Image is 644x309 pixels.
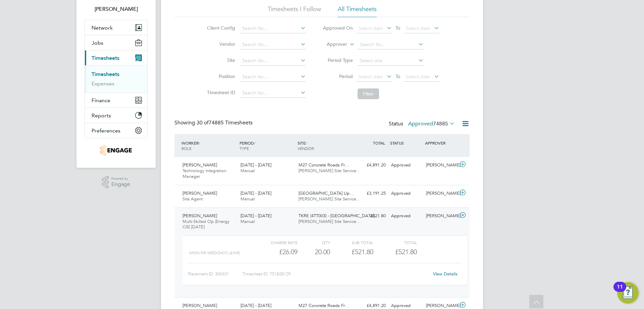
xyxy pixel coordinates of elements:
span: [PERSON_NAME] [182,213,217,219]
span: Jobs [92,40,103,46]
span: [DATE] - [DATE] [240,190,271,196]
span: Multi-Skilled Op (Energy CIS) [DATE] [182,219,229,230]
span: [PERSON_NAME] Site Service… [299,168,361,173]
input: Search for... [240,40,306,49]
label: Approver [317,41,347,48]
span: 74885 Timesheets [197,119,253,126]
span: [PERSON_NAME] [182,162,217,168]
span: Manual [240,168,255,173]
span: / [199,140,200,146]
div: Approved [388,188,423,199]
button: Jobs [85,35,147,50]
span: To [393,72,402,81]
label: Position [205,73,235,79]
span: [DATE] - [DATE] [240,303,271,308]
span: Timesheets [92,55,119,61]
div: Status [389,119,456,129]
div: Approved [388,210,423,222]
span: Select date [359,25,383,31]
div: PERIOD [238,137,296,154]
span: [PERSON_NAME] Site Service… [299,196,361,202]
span: ROLE [181,146,192,151]
label: Timesheet ID [205,89,235,95]
button: Network [85,20,147,35]
div: SITE [296,137,354,154]
button: Timesheets [85,50,147,65]
label: Approved On [323,25,353,31]
span: TOTAL [373,140,385,146]
a: Powered byEngage [102,176,130,189]
span: M27 Concrete Roads Fr… [299,162,349,168]
input: Search for... [240,72,306,82]
span: M27 Concrete Roads Fr… [299,303,349,308]
div: £4,891.20 [354,160,388,171]
div: 20.00 [298,246,330,258]
div: Showing [174,119,254,126]
div: £521.80 [330,246,373,258]
input: Search for... [240,88,306,98]
div: Total [373,238,417,246]
span: Manual [240,219,255,224]
label: Period [323,73,353,79]
input: Search for... [358,40,424,49]
div: Charge rate [254,238,298,246]
span: Saranija Sivapalan [85,5,148,13]
span: [PERSON_NAME] Site Service… [299,219,361,224]
span: Site Agent [182,196,203,202]
button: Reports [85,108,147,123]
button: Finance [85,93,147,108]
button: Preferences [85,123,147,138]
div: [PERSON_NAME] [423,160,458,171]
span: 30 of [197,119,209,126]
div: Sub Total [330,238,373,246]
div: Timesheet ID: TS1828129 [243,269,429,279]
span: Finance [92,97,110,104]
span: Reports [92,112,111,119]
a: Expenses [92,80,114,87]
label: Approved [408,120,455,127]
input: Search for... [240,56,306,66]
span: Engage [111,182,130,187]
a: Timesheets [92,71,119,77]
span: TYPE [239,146,249,151]
span: / [306,140,307,146]
div: [PERSON_NAME] [423,188,458,199]
div: STATUS [388,137,423,149]
span: [GEOGRAPHIC_DATA] Up… [299,190,354,196]
span: [PERSON_NAME] [182,303,217,308]
label: Period Type [323,57,353,63]
li: All Timesheets [338,5,377,17]
div: Approved [388,160,423,171]
span: [PERSON_NAME] [182,190,217,196]
label: Vendor [205,41,235,47]
button: Filter [358,88,379,99]
span: Powered by [111,176,130,182]
span: Select date [406,25,430,31]
img: carmichael-logo-retina.png [100,145,131,156]
span: To [393,24,402,32]
span: Select date [359,74,383,80]
label: Site [205,57,235,63]
span: Preferences [92,127,120,134]
div: Placement ID: 304331 [188,269,243,279]
span: Manual [240,196,255,202]
span: [DATE] - [DATE] [240,213,271,219]
button: Open Resource Center, 11 new notifications [617,282,639,304]
span: VENDOR [298,146,314,151]
input: Search for... [240,24,306,33]
div: [PERSON_NAME] [423,210,458,222]
span: Select date [406,74,430,80]
span: / [254,140,255,146]
li: Timesheets I Follow [268,5,321,17]
a: View Details [433,271,458,277]
input: Select one [358,56,424,66]
span: 74885 [433,120,448,127]
div: £521.80 [354,210,388,222]
div: QTY [298,238,330,246]
div: Timesheets [85,65,147,92]
div: £26.09 [254,246,298,258]
span: Mon-Fri Weekdays (£/HR) [189,250,240,255]
span: [DATE] - [DATE] [240,162,271,168]
a: Go to home page [85,145,148,156]
div: APPROVER [423,137,458,149]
